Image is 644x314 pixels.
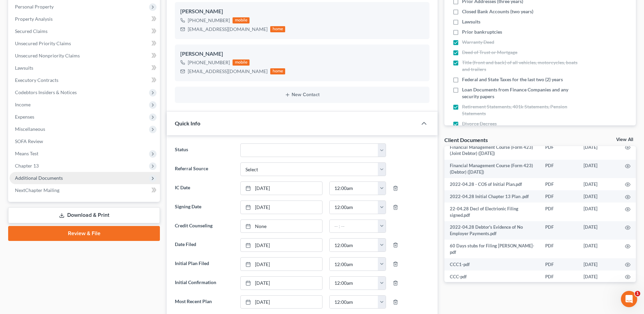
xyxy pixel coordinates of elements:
span: Loan Documents from Finance Companies and any security papers [462,86,582,100]
td: PDF [540,190,578,203]
td: [DATE] [578,178,620,190]
td: PDF [540,141,578,160]
a: Lawsuits [10,62,160,74]
td: 2022-04.28 Debtor's Evidence of No Employer Payments.pdf [444,221,540,240]
a: [DATE] [241,239,322,251]
span: Personal Property [15,4,54,10]
td: [DATE] [578,221,620,240]
span: Unsecured Nonpriority Claims [15,53,80,58]
span: Divorce Decrees [462,120,497,127]
input: -- : -- [330,239,378,251]
td: [DATE] [578,258,620,271]
input: -- : -- [330,258,378,271]
a: None [241,220,322,233]
a: NextChapter Mailing [10,184,160,196]
div: [PHONE_NUMBER] [188,59,230,66]
label: Date Filed [171,238,237,252]
td: PDF [540,221,578,240]
label: Initial Confirmation [171,276,237,290]
td: CCC-pdf [444,271,540,283]
span: Codebtors Insiders & Notices [15,89,77,95]
a: [DATE] [241,296,322,309]
span: Chapter 13 [15,163,39,169]
span: Property Analysis [15,16,53,22]
td: [DATE] [578,141,620,160]
span: Closed Bank Accounts (two years) [462,8,533,15]
span: Expenses [15,114,34,120]
td: PDF [540,160,578,178]
label: IC Date [171,181,237,195]
a: View All [616,137,633,142]
span: Lawsuits [462,18,480,25]
span: Unsecured Priority Claims [15,40,71,46]
input: -- : -- [330,296,378,309]
input: -- : -- [330,182,378,195]
span: Additional Documents [15,175,63,181]
td: [DATE] [578,271,620,283]
td: PDF [540,258,578,271]
iframe: Intercom live chat [621,291,637,307]
td: PDF [540,271,578,283]
div: [EMAIL_ADDRESS][DOMAIN_NAME] [188,26,268,33]
td: 60 Days stubs for Filing [PERSON_NAME]-pdf [444,240,540,258]
td: [DATE] [578,190,620,203]
label: Status [171,143,237,157]
a: Review & File [8,226,160,241]
a: SOFA Review [10,135,160,147]
a: Download & Print [8,207,160,223]
span: Income [15,102,31,107]
span: Executory Contracts [15,77,58,83]
td: PDF [540,240,578,258]
div: Client Documents [444,136,488,143]
td: 22-04.28 Decl of Electrionic Filing signed.pdf [444,203,540,221]
td: CCC1-pdf [444,258,540,271]
label: Signing Date [171,200,237,214]
div: [PERSON_NAME] [180,7,424,16]
div: [PERSON_NAME] [180,50,424,58]
span: Retirement Statements, 401k Statements, Pension Statements [462,103,582,117]
td: PDF [540,203,578,221]
div: mobile [233,17,250,23]
td: 2022-04.28 Initial Chapter 13 Plan .pdf [444,190,540,203]
label: Credit Counseling [171,220,237,233]
span: Title (front and back) of all vehicles, motorcycles, boats and trailers [462,59,582,73]
span: Lawsuits [15,65,33,71]
input: -- : -- [330,220,378,233]
span: 1 [635,291,640,296]
span: Means Test [15,151,38,156]
td: Financial Management Course (Form 423) (Debtor) ([DATE]) [444,160,540,178]
div: mobile [233,59,250,66]
a: Unsecured Priority Claims [10,37,160,50]
td: [DATE] [578,240,620,258]
input: -- : -- [330,201,378,214]
td: [DATE] [578,160,620,178]
div: home [270,26,285,32]
td: [DATE] [578,203,620,221]
div: home [270,68,285,74]
div: [EMAIL_ADDRESS][DOMAIN_NAME] [188,68,268,75]
span: Prior bankruptcies [462,29,502,35]
span: SOFA Review [15,138,43,144]
label: Most Recent Plan [171,295,237,309]
span: Warranty Deed [462,39,494,46]
label: Initial Plan Filed [171,257,237,271]
a: [DATE] [241,277,322,290]
td: Financial Management Course (Form 423) (Joint Debtor) ([DATE]) [444,141,540,160]
label: Referral Source [171,162,237,176]
a: Executory Contracts [10,74,160,86]
span: NextChapter Mailing [15,187,59,193]
a: Property Analysis [10,13,160,25]
span: Federal and State Taxes for the last two (2) years [462,76,563,83]
td: 2022-04.28 - COS of Initial Plan.pdf [444,178,540,190]
a: Unsecured Nonpriority Claims [10,50,160,62]
button: New Contact [180,92,424,98]
span: Deed of Trust or Mortgage [462,49,517,56]
span: Secured Claims [15,28,48,34]
td: PDF [540,178,578,190]
input: -- : -- [330,277,378,290]
a: [DATE] [241,182,322,195]
a: Secured Claims [10,25,160,37]
span: Quick Info [175,120,200,126]
a: [DATE] [241,201,322,214]
a: [DATE] [241,258,322,271]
